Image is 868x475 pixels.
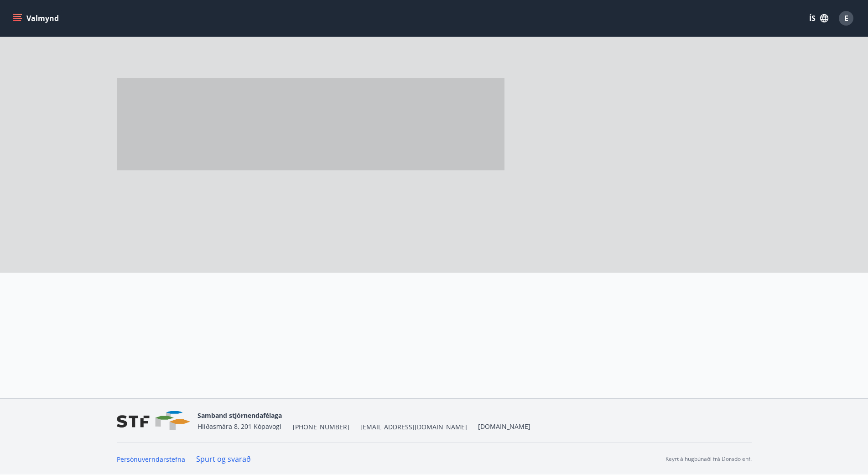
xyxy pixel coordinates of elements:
[293,422,349,432] span: [PHONE_NUMBER]
[804,10,833,26] button: ÍS
[665,455,752,463] p: Keyrt á hugbúnaði frá Dorado ehf.
[196,454,251,464] a: Spurt og svarað
[844,13,848,23] span: E
[117,455,185,464] a: Persónuverndarstefna
[198,411,282,420] span: Samband stjórnendafélaga
[478,422,530,431] a: [DOMAIN_NAME]
[11,10,62,26] button: menu
[360,422,467,432] span: [EMAIL_ADDRESS][DOMAIN_NAME]
[835,7,857,29] button: E
[198,422,281,431] span: Hlíðasmára 8, 201 Kópavogi
[117,411,190,431] img: vjCaq2fThgY3EUYqSgpjEiBg6WP39ov69hlhuPVN.png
